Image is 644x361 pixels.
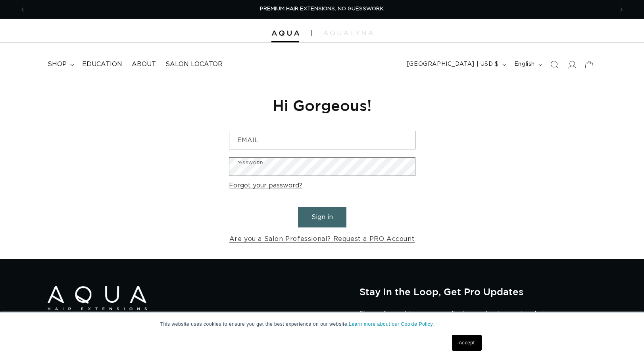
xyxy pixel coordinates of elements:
img: Aqua Hair Extensions [48,286,147,310]
summary: Search [546,56,563,73]
a: Education [77,55,127,73]
a: Learn more about our Cookie Policy. [349,321,434,327]
button: Sign in [298,207,346,227]
span: Salon Locator [165,60,223,69]
p: This website uses cookies to ensure you get the best experience on our website. [160,321,484,328]
span: [GEOGRAPHIC_DATA] | USD $ [407,60,499,69]
p: Sign up for updates on new collections, education, and exclusive offers — plus 10% off your first... [359,310,558,325]
a: Accept [452,335,481,351]
input: Email [229,131,415,149]
img: aqualyna.com [323,31,373,35]
span: shop [48,60,67,69]
button: [GEOGRAPHIC_DATA] | USD $ [402,57,509,72]
button: Previous announcement [14,2,31,17]
span: About [132,60,156,69]
a: About [127,55,161,73]
h2: Stay in the Loop, Get Pro Updates [359,286,596,297]
span: PREMIUM HAIR EXTENSIONS. NO GUESSWORK. [260,6,384,11]
button: English [509,57,546,72]
summary: shop [43,55,77,73]
img: Aqua Hair Extensions [271,31,299,36]
button: Next announcement [613,2,630,17]
span: English [514,60,535,69]
a: Salon Locator [161,55,227,73]
h1: Hi Gorgeous! [229,96,415,115]
a: Are you a Salon Professional? Request a PRO Account [229,233,415,245]
span: Education [82,60,122,69]
a: Forgot your password? [229,180,302,191]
